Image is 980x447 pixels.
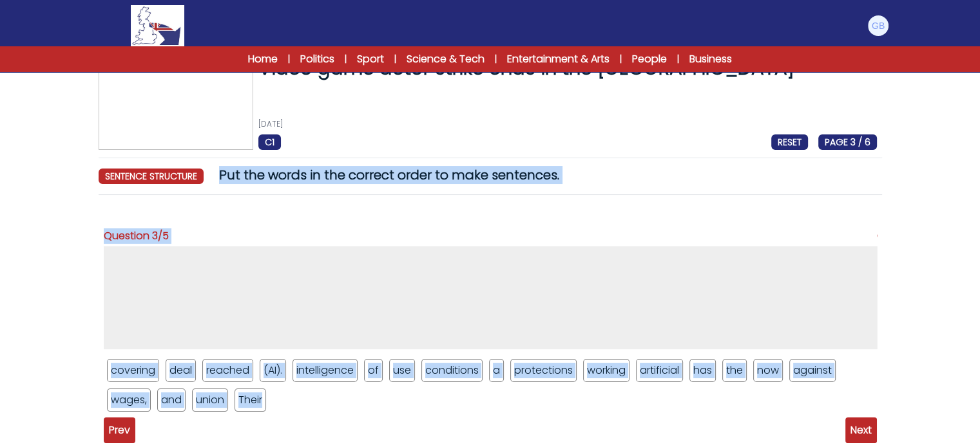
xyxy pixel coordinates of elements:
[104,228,169,244] span: Question 3/5
[818,134,877,150] span: PAGE 3 / 6
[107,359,159,382] li: covering
[345,53,347,66] span: |
[364,359,383,382] li: of
[771,134,808,150] span: RESET
[91,5,225,46] a: Logo
[421,359,483,382] li: conditions
[753,359,783,382] li: now
[258,57,877,80] h1: Video game actor strike ends in the [GEOGRAPHIC_DATA]
[495,53,497,66] span: |
[489,359,504,382] li: a
[157,388,186,412] li: and
[510,359,577,382] li: protections
[771,134,808,149] a: RESET
[192,388,228,412] li: union
[394,53,396,66] span: |
[288,53,290,66] span: |
[789,359,836,382] li: against
[258,119,877,129] p: [DATE]
[104,417,135,443] span: Previous slide
[620,53,622,66] span: |
[219,166,559,184] span: Put the words in the correct order to make sentences.
[632,51,667,67] a: People
[357,51,384,67] a: Sport
[99,169,204,184] span: sentence structure
[258,134,281,150] span: C1
[293,359,358,382] li: intelligence
[202,359,253,382] li: reached
[104,215,877,417] div: 3 / 5
[166,359,196,382] li: deal
[868,15,889,36] img: Giovanni Luca Biundo
[689,359,716,382] li: has
[677,53,679,66] span: |
[99,57,253,150] img: d6kIM75soVcHXmnxwVMmGL3FJAOxtiFJ7m9Coblj.jpg
[235,388,266,412] li: Their
[389,359,415,382] li: use
[248,51,278,67] a: Home
[107,388,151,412] li: wages,
[507,51,610,67] a: Entertainment & Arts
[131,5,184,46] img: Logo
[722,359,747,382] li: the
[407,51,485,67] a: Science & Tech
[583,359,629,382] li: working
[260,359,286,382] li: (AI).
[845,417,877,443] span: Next slide
[300,51,334,67] a: Politics
[689,51,732,67] a: Business
[636,359,683,382] li: artificial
